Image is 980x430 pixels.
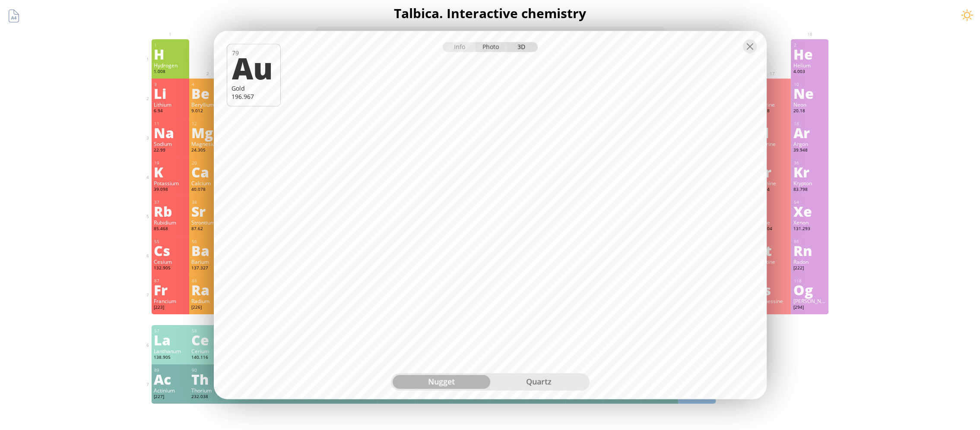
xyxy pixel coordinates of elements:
div: Gold [232,84,276,92]
div: 40.078 [191,187,225,193]
div: 90 [192,367,225,373]
div: Hydrogen [154,62,187,69]
div: 55 [154,239,187,244]
div: 9.012 [191,108,225,115]
div: Astatine [755,258,789,265]
div: Francium [154,297,187,304]
div: [223] [154,304,187,311]
div: Strontium [191,219,225,226]
div: 118 [793,278,826,284]
div: At [755,243,789,257]
div: Tennessine [755,297,789,304]
div: Na [154,126,187,139]
div: 83.798 [793,187,826,193]
div: 1.008 [154,69,187,76]
div: F [755,86,789,100]
div: 88 [192,278,225,284]
div: Ca [191,165,225,179]
div: 3 [154,82,187,87]
div: 86 [793,239,826,244]
div: Mg [191,126,225,139]
div: Iodine [755,219,789,226]
div: Ac [154,372,187,386]
div: 18.998 [755,108,789,115]
div: Magnesium [191,140,225,147]
div: Rb [154,204,187,218]
div: Thorium [191,387,225,394]
div: Kr [793,165,826,179]
div: Ra [191,283,225,297]
div: La [154,333,187,347]
div: Rubidium [154,219,187,226]
div: 57 [154,328,187,334]
div: 87 [154,278,187,284]
div: Sodium [154,140,187,147]
div: Sr [191,204,225,218]
div: 79.904 [755,187,789,193]
div: 131.293 [793,226,826,233]
div: 20.18 [793,108,826,115]
div: Be [191,86,225,100]
div: [210] [755,265,789,272]
h1: Talbica. Interactive chemistry [145,4,836,22]
div: Ne [793,86,826,100]
div: 39.098 [154,187,187,193]
div: Xe [793,204,826,218]
div: Chlorine [755,140,789,147]
div: 132.905 [154,265,187,272]
div: Barium [191,258,225,265]
div: [227] [154,394,187,401]
div: 58 [192,328,225,334]
div: [294] [793,304,826,311]
div: Radium [191,297,225,304]
div: quartz [490,375,588,389]
div: Th [191,372,225,386]
div: 137.327 [191,265,225,272]
div: Cl [755,126,789,139]
div: Ar [793,126,826,139]
div: Rn [793,243,826,257]
div: 232.038 [191,394,225,401]
div: 6.94 [154,108,187,115]
div: 11 [154,121,187,126]
div: Potassium [154,180,187,187]
div: Lanthanum [154,348,187,354]
div: 140.116 [191,354,225,361]
div: 4 [192,82,225,87]
div: 37 [154,199,187,205]
div: 38 [192,199,225,205]
div: Ba [191,243,225,257]
div: 138.905 [154,354,187,361]
div: 10 [793,82,826,87]
div: 35 [756,160,789,166]
div: Fr [154,283,187,297]
div: 1 [154,42,187,48]
div: 20 [192,160,225,166]
div: 56 [192,239,225,244]
div: 89 [154,367,187,373]
div: Photo [476,42,507,52]
div: Og [793,283,826,297]
div: [226] [191,304,225,311]
div: Info [443,42,476,52]
div: 85 [756,239,789,244]
div: Argon [793,140,826,147]
div: 53 [756,199,789,205]
div: Radon [793,258,826,265]
div: [PERSON_NAME] [793,297,826,304]
div: Cs [154,243,187,257]
div: 54 [793,199,826,205]
div: Bromine [755,180,789,187]
div: 12 [192,121,225,126]
div: [293] [755,304,789,311]
div: 24.305 [191,147,225,154]
div: Fluorine [755,101,789,108]
div: 126.904 [755,226,789,233]
div: Krypton [793,180,826,187]
div: Cesium [154,258,187,265]
div: Li [154,86,187,100]
div: 9 [756,82,789,87]
div: nugget [393,375,490,389]
div: K [154,165,187,179]
div: [222] [793,265,826,272]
